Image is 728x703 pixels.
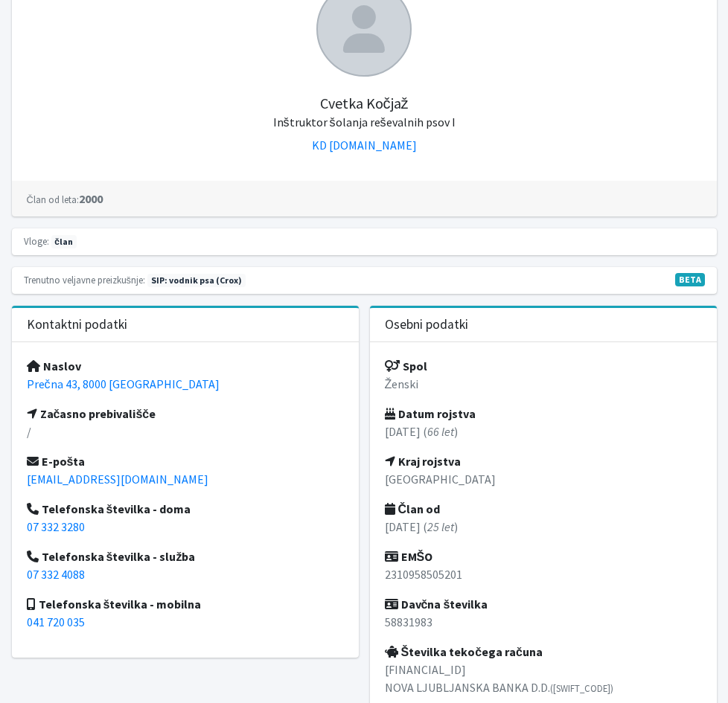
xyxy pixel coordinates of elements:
[385,597,488,611] strong: Davčna številka
[27,597,202,611] strong: Telefonska številka - mobilna
[27,406,156,421] strong: Začasno prebivališče
[427,519,454,534] em: 25 let
[675,273,705,286] span: V fazi razvoja
[385,406,476,421] strong: Datum rojstva
[27,567,85,582] a: 07 332 4088
[385,644,543,659] strong: Številka tekočega računa
[273,115,456,129] small: Inštruktor šolanja reševalnih psov I
[27,317,127,333] h3: Kontaktni podatki
[27,549,196,564] strong: Telefonska številka - služba
[385,661,702,696] p: [FINANCIAL_ID] NOVA LJUBLJANSKA BANKA D.D.
[385,501,441,516] strong: Član od
[385,317,468,333] h3: Osebni podatki
[385,565,702,583] p: 2310958505201
[27,454,86,469] strong: E-pošta
[27,359,81,373] strong: Naslov
[385,613,702,631] p: 58831983
[27,501,191,516] strong: Telefonska številka - doma
[385,359,427,373] strong: Spol
[27,191,103,206] strong: 2000
[24,235,49,247] small: Vloge:
[385,518,702,536] p: [DATE] ( )
[312,138,417,153] a: KD [DOMAIN_NAME]
[27,193,79,205] small: Član od leta:
[427,424,454,439] em: 66 let
[385,549,433,564] strong: EMŠO
[27,519,85,534] a: 07 332 3280
[27,376,220,391] a: Prečna 43, 8000 [GEOGRAPHIC_DATA]
[24,274,145,286] small: Trenutno veljavne preizkušnje:
[385,454,461,469] strong: Kraj rojstva
[51,235,77,248] span: član
[27,423,344,440] p: /
[27,472,208,487] a: [EMAIL_ADDRESS][DOMAIN_NAME]
[27,77,702,130] h5: Cvetka Kočjaž
[385,375,702,393] p: Ženski
[385,470,702,488] p: [GEOGRAPHIC_DATA]
[147,274,246,287] span: Naslednja preizkušnja: pomlad 2026
[27,614,85,629] a: 041 720 035
[550,682,613,694] small: ([SWIFT_CODE])
[385,423,702,440] p: [DATE] ( )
